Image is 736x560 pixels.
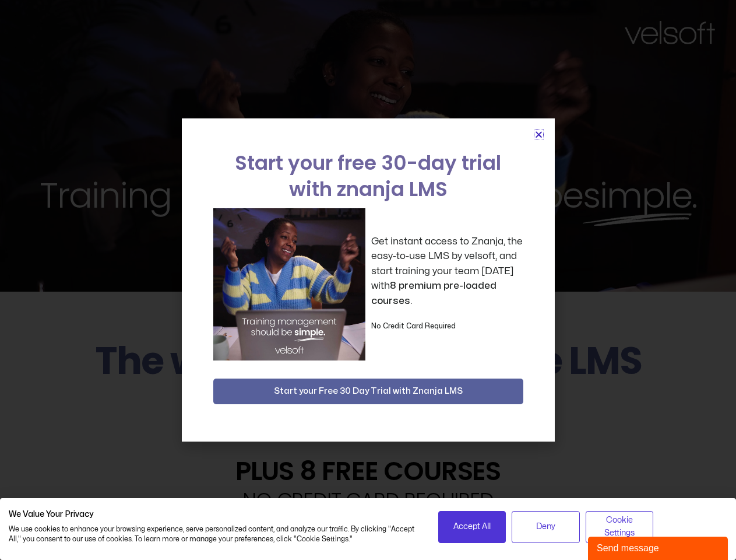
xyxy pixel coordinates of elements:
[213,379,523,404] button: Start your Free 30 Day Trial with Znanja LMS
[593,514,646,540] span: Cookie Settings
[274,384,463,398] span: Start your Free 30 Day Trial with Znanja LMS
[534,130,543,139] a: Close
[588,534,730,560] iframe: chat widget
[9,509,421,520] h2: We Value Your Privacy
[213,208,365,360] img: a woman sitting at her laptop dancing
[371,281,496,306] strong: 8 premium pre-loaded courses
[512,511,580,543] button: Deny all cookies
[586,511,654,543] button: Adjust cookie preferences
[213,150,523,202] h2: Start your free 30-day trial with znanja LMS
[371,323,456,330] strong: No Credit Card Required
[9,524,421,544] p: We use cookies to enhance your browsing experience, serve personalized content, and analyze our t...
[453,520,491,533] span: Accept All
[371,234,523,309] p: Get instant access to Znanja, the easy-to-use LMS by velsoft, and start training your team [DATE]...
[536,520,555,533] span: Deny
[438,511,506,543] button: Accept all cookies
